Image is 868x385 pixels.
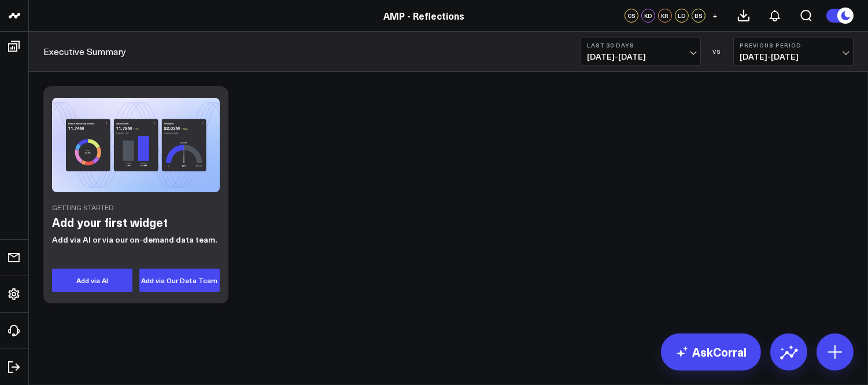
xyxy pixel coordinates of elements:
p: Add via AI or via our on-demand data team. [52,234,220,245]
div: CS [625,9,638,23]
b: Last 30 Days [587,42,695,49]
a: Executive Summary [43,45,126,58]
button: Add via Our Data Team [139,269,220,292]
div: BS [692,9,706,23]
button: Add via AI [52,269,132,292]
a: AskCorral [661,333,761,371]
h2: Add your first widget [52,214,220,231]
span: + [713,12,718,20]
button: Previous Period[DATE]-[DATE] [733,38,854,65]
button: Last 30 Days[DATE]-[DATE] [581,38,701,65]
div: KD [641,9,655,23]
div: KR [658,9,672,23]
span: [DATE] - [DATE] [587,52,695,61]
div: LD [675,9,689,23]
b: Previous Period [740,42,847,49]
div: Getting Started [52,204,220,211]
button: + [708,9,722,23]
div: VS [707,48,727,55]
a: AMP - Reflections [383,9,464,22]
span: [DATE] - [DATE] [740,52,847,61]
